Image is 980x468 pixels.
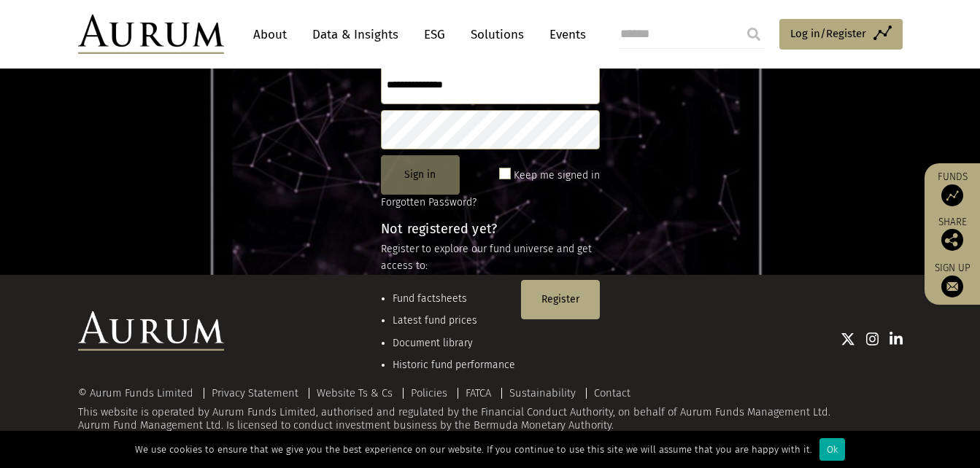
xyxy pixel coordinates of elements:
[78,15,224,54] img: Aurum
[78,311,224,351] img: Aurum Logo
[932,171,973,206] a: Funds
[317,386,393,399] a: Website Ts & Cs
[779,19,903,50] a: Log in/Register
[381,196,477,208] a: Forgotten Password?
[521,280,600,319] button: Register
[790,25,866,42] span: Log in/Register
[890,332,903,346] img: Linkedin icon
[841,332,855,346] img: Twitter icon
[393,291,515,307] li: Fund factsheets
[466,386,491,399] a: FATCA
[866,332,879,346] img: Instagram icon
[381,222,600,235] h4: Not registered yet?
[594,386,630,399] a: Contact
[819,438,845,461] div: Ok
[463,21,531,48] a: Solutions
[417,21,452,48] a: ESG
[941,184,963,206] img: Access Funds
[78,387,903,432] div: This website is operated by Aurum Funds Limited, authorised and regulated by the Financial Conduc...
[381,241,600,274] p: Register to explore our fund universe and get access to:
[941,276,963,297] img: Sign up to our newsletter
[411,386,447,399] a: Policies
[932,217,973,251] div: Share
[246,21,294,48] a: About
[739,20,768,49] input: Submit
[514,167,600,184] label: Keep me signed in
[509,386,576,399] a: Sustainability
[381,155,460,195] button: Sign in
[542,21,586,48] a: Events
[941,229,963,251] img: Share this post
[212,386,298,399] a: Privacy Statement
[932,262,973,297] a: Sign up
[305,21,406,48] a: Data & Insights
[78,388,201,399] div: © Aurum Funds Limited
